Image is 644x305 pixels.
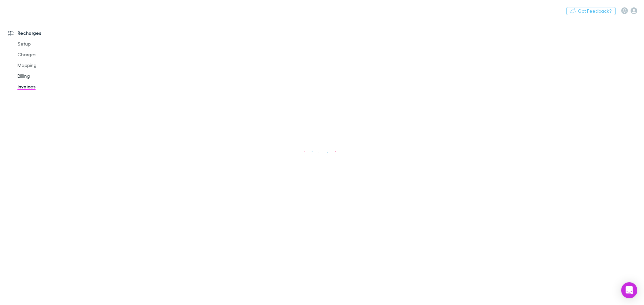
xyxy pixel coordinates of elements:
a: Billing [11,71,91,81]
a: Invoices [11,81,91,92]
a: Charges [11,49,91,60]
a: Mapping [11,60,91,71]
button: Got Feedback? [566,7,616,15]
div: Open Intercom Messenger [621,282,637,298]
a: Setup [11,39,91,49]
a: Recharges [1,28,91,39]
